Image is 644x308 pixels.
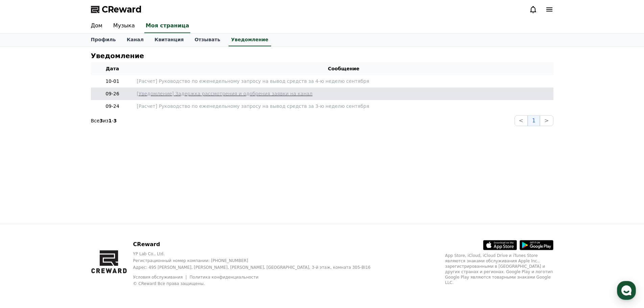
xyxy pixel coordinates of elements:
a: [Расчет] Руководство по еженедельному запросу на вывод средств за 3-ю неделю сентября [137,103,551,110]
font: Регистрационный номер компании: [PHONE_NUMBER] [133,258,248,263]
a: Отзывать [189,33,225,46]
font: Квитанция [154,37,184,42]
font: [Расчет] Руководство по еженедельному запросу на вывод средств за 4-ю неделю сентября [137,78,369,84]
font: Условия обслуживания [133,275,183,280]
font: 1 [109,118,112,123]
font: [Расчет] Руководство по еженедельному запросу на вывод средств за 3-ю неделю сентября [137,103,369,109]
font: - [112,118,113,123]
font: Отзывать [194,37,220,42]
span: Settings [100,224,117,230]
font: Все [91,118,100,123]
font: Сообщение [328,66,359,71]
font: CReward [102,5,142,14]
a: Музыка [108,19,140,33]
a: Дом [86,19,108,33]
a: Политика конфиденциальности [190,275,259,280]
font: Адрес: 495 [PERSON_NAME], [PERSON_NAME], [PERSON_NAME], [GEOGRAPHIC_DATA], 3-й этаж, комната 305-... [133,265,371,270]
a: Settings [87,214,130,231]
font: © CReward Все права защищены. [133,281,205,286]
span: Messages [56,225,76,230]
font: 1 [532,117,535,124]
font: Канал [127,37,144,42]
font: > [544,117,549,124]
font: из [103,118,109,123]
a: Моя страница [144,19,191,33]
font: Моя страница [146,22,189,29]
button: > [540,115,553,126]
a: Home [2,214,45,231]
a: Условия обслуживания [133,275,188,280]
font: Уведомление [91,52,144,60]
a: Профиль [86,33,121,46]
font: Дата [106,66,119,71]
font: CReward [133,241,160,247]
font: [Уведомление] Задержка рассмотрения и одобрения заявки на канал [137,91,313,96]
font: 3 [114,118,117,123]
font: Дом [91,22,102,29]
font: 10-01 [105,78,119,84]
a: Канал [121,33,149,46]
font: Уведомление [231,37,268,42]
font: 09-24 [105,103,119,109]
font: < [519,117,523,124]
a: Messages [45,214,87,231]
font: App Store, iCloud, iCloud Drive и iTunes Store являются знаками обслуживания Apple Inc., зарегист... [445,253,553,285]
font: 3 [99,118,103,123]
font: Музыка [113,22,135,29]
font: Профиль [91,37,116,42]
font: YP Lab Co., Ltd. [133,252,165,256]
button: 1 [528,115,540,126]
a: Квитанция [149,33,189,46]
a: CReward [91,4,142,15]
a: [Уведомление] Задержка рассмотрения и одобрения заявки на канал [137,90,551,97]
font: 09-26 [105,91,119,96]
a: [Расчет] Руководство по еженедельному запросу на вывод средств за 4-ю неделю сентября [137,78,551,85]
button: < [515,115,528,126]
a: Уведомление [229,33,271,46]
span: Home [17,224,29,230]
